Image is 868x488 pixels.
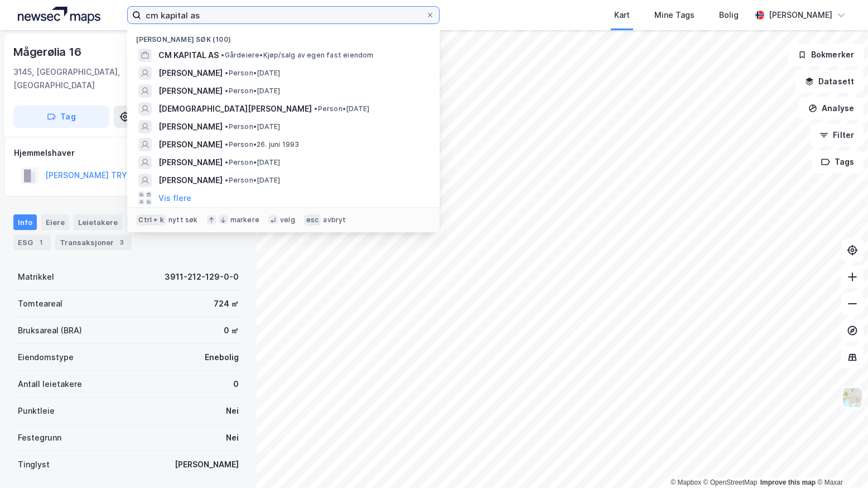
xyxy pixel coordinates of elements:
span: • [225,176,228,184]
span: Person • [DATE] [314,104,369,113]
img: logo.a4113a55bc3d86da70a041830d287a7e.svg [18,7,100,23]
span: [PERSON_NAME] [158,120,223,133]
div: Punktleie [18,404,55,418]
button: Tag [13,106,109,128]
span: Person • [DATE] [225,122,280,131]
span: • [225,87,228,95]
input: Søk på adresse, matrikkel, gårdeiere, leietakere eller personer [141,7,426,23]
div: 724 ㎡ [214,297,239,310]
div: Eiendomstype [18,351,74,364]
div: Transaksjoner [55,235,132,250]
div: Matrikkel [18,270,54,284]
div: [PERSON_NAME] søk (100) [127,26,440,46]
span: Person • [DATE] [225,158,280,167]
a: Mapbox [671,479,701,486]
div: avbryt [323,216,346,224]
button: Bokmerker [788,44,864,66]
a: OpenStreetMap [703,479,758,486]
button: Tags [812,151,864,173]
span: [DEMOGRAPHIC_DATA][PERSON_NAME] [158,102,312,116]
span: Person • [DATE] [225,69,280,78]
div: Enebolig [205,351,239,364]
span: Person • [DATE] [225,87,280,95]
span: • [225,69,228,77]
button: Analyse [799,97,864,119]
div: Nei [226,404,239,418]
span: [PERSON_NAME] [158,66,223,80]
a: Improve this map [760,479,816,486]
button: Datasett [795,70,864,93]
div: Antall leietakere [18,377,82,391]
div: 0 ㎡ [224,324,239,337]
span: • [314,104,317,113]
iframe: Chat Widget [812,434,868,488]
div: Datasett [127,214,168,230]
span: [PERSON_NAME] [158,174,223,187]
div: 3 [116,237,127,248]
div: Info [13,214,37,230]
img: Z [842,387,863,408]
span: • [221,51,224,59]
div: 3911-212-129-0-0 [165,270,239,284]
button: Filter [810,124,864,146]
span: [PERSON_NAME] [158,138,223,151]
span: • [225,140,228,149]
div: Nei [226,431,239,444]
div: Mågerølia 16 [13,43,84,61]
div: Leietakere [74,214,122,230]
div: Bolig [719,8,739,22]
div: Eiere [41,214,69,230]
div: Mine Tags [654,8,695,22]
span: [PERSON_NAME] [158,156,223,169]
div: Tinglyst [18,458,50,471]
div: Festegrunn [18,431,61,444]
span: Person • 26. juni 1993 [225,140,299,149]
div: Tomteareal [18,297,62,310]
div: Bruksareal (BRA) [18,324,82,337]
div: 0 [233,377,239,391]
div: Kart [614,8,630,22]
span: CM KAPITAL AS [158,49,219,62]
span: Person • [DATE] [225,176,280,185]
span: • [225,122,228,131]
div: velg [280,216,295,224]
div: [PERSON_NAME] [769,8,832,22]
span: [PERSON_NAME] [158,84,223,98]
div: 3145, [GEOGRAPHIC_DATA], [GEOGRAPHIC_DATA] [13,65,186,92]
div: ESG [13,235,51,250]
div: markere [230,216,259,224]
div: Ctrl + k [136,214,166,226]
div: Hjemmelshaver [14,146,243,160]
span: • [225,158,228,166]
div: [PERSON_NAME] [175,458,239,471]
span: Gårdeiere • Kjøp/salg av egen fast eiendom [221,51,373,60]
div: 1 [35,237,46,248]
div: nytt søk [168,216,198,224]
button: Vis flere [158,192,191,205]
div: esc [304,214,321,226]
